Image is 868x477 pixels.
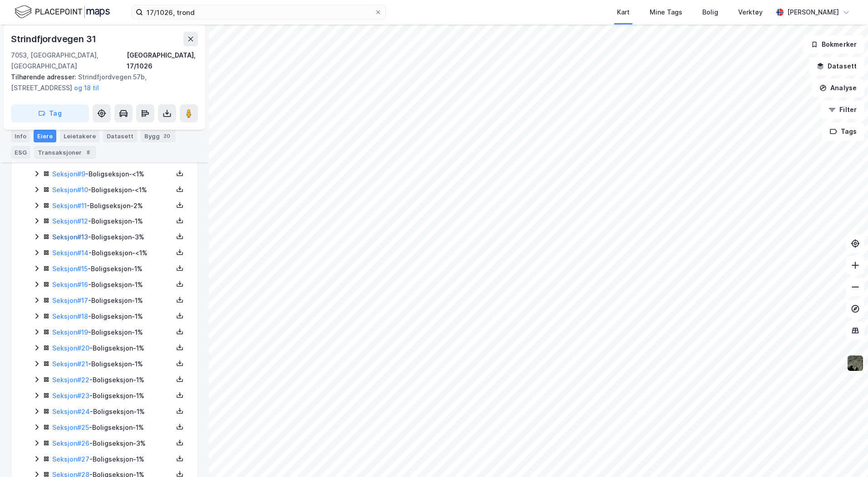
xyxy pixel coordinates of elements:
div: - Boligseksjon - 1% [52,343,173,354]
div: - Boligseksjon - 1% [52,295,173,306]
a: Seksjon#16 [52,281,88,288]
div: - Boligseksjon - 1% [52,454,173,465]
div: Mine Tags [650,7,682,18]
div: [GEOGRAPHIC_DATA], 17/1026 [127,50,198,72]
input: Søk på adresse, matrikkel, gårdeiere, leietakere eller personer [143,5,375,19]
a: Seksjon#17 [52,297,88,304]
div: Strindfjordvegen 31 [11,32,98,46]
div: - Boligseksjon - <1% [52,248,173,258]
a: Seksjon#22 [52,376,89,384]
div: 8 [84,148,93,157]
div: - Boligseksjon - 1% [52,263,173,274]
button: Datasett [809,57,864,75]
div: Verktøy [738,7,763,18]
img: logo.f888ab2527a4732fd821a326f86c7f29.svg [15,4,110,20]
iframe: Chat Widget [823,433,868,477]
div: Bolig [702,7,718,18]
div: ESG [11,146,30,159]
a: Seksjon#19 [52,328,88,336]
div: - Boligseksjon - 3% [52,438,173,449]
div: Bygg [141,130,176,142]
div: Leietakere [60,130,99,142]
div: Kontrollprogram for chat [823,433,868,477]
div: - Boligseksjon - 1% [52,375,173,385]
div: Datasett [103,130,137,142]
button: Tags [822,122,864,141]
a: Seksjon#27 [52,455,89,463]
div: - Boligseksjon - <1% [52,185,173,195]
a: Seksjon#26 [52,439,89,447]
div: - Boligseksjon - 1% [52,390,173,401]
img: 9k= [847,355,864,372]
button: Bokmerker [803,35,864,54]
a: Seksjon#12 [52,217,88,225]
div: - Boligseksjon - 1% [52,279,173,290]
a: Seksjon#13 [52,233,88,241]
div: - Boligseksjon - 1% [52,311,173,322]
div: - Boligseksjon - 1% [52,359,173,370]
a: Seksjon#25 [52,423,89,431]
div: - Boligseksjon - 2% [52,200,173,211]
a: Seksjon#18 [52,312,88,320]
button: Tag [11,104,89,122]
button: Filter [821,101,864,119]
a: Seksjon#20 [52,344,89,352]
a: Seksjon#24 [52,408,90,415]
div: 20 [162,131,172,141]
button: Analyse [812,79,864,97]
a: Seksjon#10 [52,186,88,194]
a: Seksjon#21 [52,360,88,368]
div: Kart [617,7,630,18]
a: Seksjon#14 [52,249,89,257]
div: - Boligseksjon - <1% [52,169,173,180]
span: Tilhørende adresser: [11,73,78,81]
div: - Boligseksjon - 3% [52,232,173,243]
div: Eiere [34,130,56,142]
div: Info [11,130,30,142]
div: - Boligseksjon - 1% [52,422,173,433]
div: Strindfjordvegen 57b, [STREET_ADDRESS] [11,72,191,93]
a: Seksjon#15 [52,265,88,273]
div: [PERSON_NAME] [787,7,839,18]
div: - Boligseksjon - 1% [52,216,173,227]
a: Seksjon#23 [52,392,89,399]
a: Seksjon#11 [52,202,87,209]
div: - Boligseksjon - 1% [52,406,173,417]
a: Seksjon#9 [52,170,85,178]
div: 7053, [GEOGRAPHIC_DATA], [GEOGRAPHIC_DATA] [11,50,127,72]
div: Transaksjoner [34,146,96,159]
div: - Boligseksjon - 1% [52,327,173,338]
